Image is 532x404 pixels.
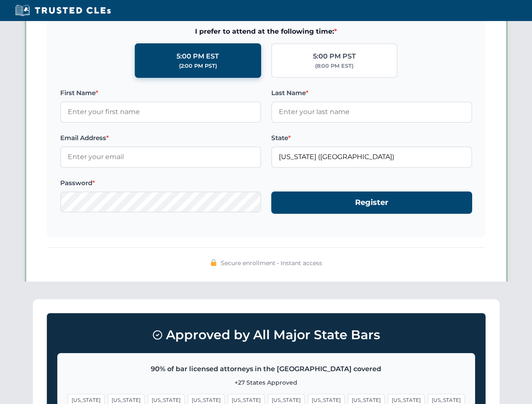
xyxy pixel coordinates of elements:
[60,133,261,143] label: Email Address
[68,378,465,387] p: +27 States Approved
[60,88,261,98] label: First Name
[60,26,472,37] span: I prefer to attend at the following time:
[210,259,217,266] img: 🔒
[13,4,113,17] img: Trusted CLEs
[60,146,261,167] input: Enter your email
[271,146,472,167] input: Florida (FL)
[271,101,472,122] input: Enter your last name
[179,62,217,70] div: (2:00 PM PST)
[221,258,322,268] span: Secure enrollment • Instant access
[313,51,356,62] div: 5:00 PM PST
[271,88,472,98] label: Last Name
[271,133,472,143] label: State
[68,364,465,375] p: 90% of bar licensed attorneys in the [GEOGRAPHIC_DATA] covered
[60,101,261,122] input: Enter your first name
[60,178,261,188] label: Password
[176,51,219,62] div: 5:00 PM EST
[57,324,475,346] h3: Approved by All Major State Bars
[271,191,472,214] button: Register
[315,62,353,70] div: (8:00 PM EST)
